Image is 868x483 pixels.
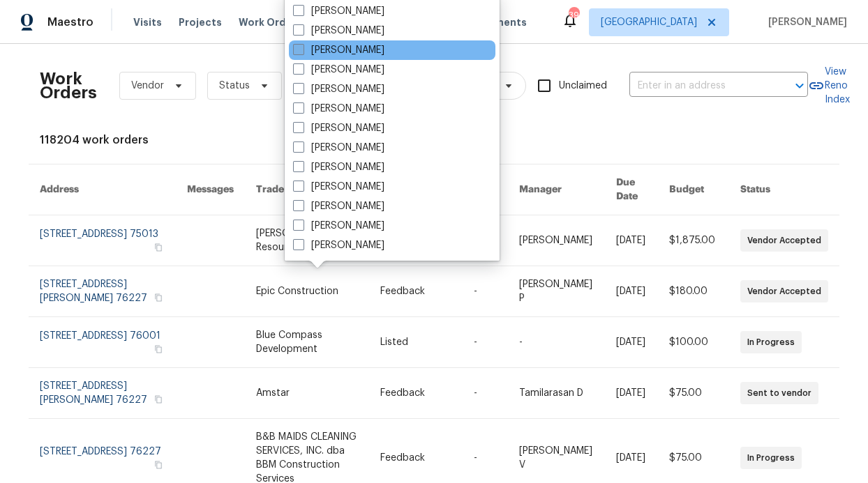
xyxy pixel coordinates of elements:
[508,317,605,368] td: -
[29,164,176,215] th: Address
[245,368,369,419] td: Amstar
[658,164,729,215] th: Budget
[40,133,828,147] div: 118204 work orders
[152,241,165,254] button: Copy Address
[763,15,847,29] span: [PERSON_NAME]
[605,164,658,215] th: Due Date
[293,160,384,174] label: [PERSON_NAME]
[245,215,369,266] td: [PERSON_NAME] Resources
[133,15,162,29] span: Visits
[508,266,605,317] td: [PERSON_NAME] P
[293,238,384,252] label: [PERSON_NAME]
[152,291,165,304] button: Copy Address
[245,164,369,215] th: Trade Partner
[601,15,697,29] span: [GEOGRAPHIC_DATA]
[293,43,384,57] label: [PERSON_NAME]
[293,219,384,233] label: [PERSON_NAME]
[463,266,508,317] td: -
[40,72,97,100] h2: Work Orders
[808,65,850,107] a: View Reno Index
[245,266,369,317] td: Epic Construction
[293,102,384,116] label: [PERSON_NAME]
[629,75,769,97] input: Enter in an address
[463,317,508,368] td: -
[569,8,578,22] div: 39
[293,121,384,135] label: [PERSON_NAME]
[369,317,463,368] td: Listed
[245,317,369,368] td: Blue Compass Development
[508,164,605,215] th: Manager
[179,15,222,29] span: Projects
[293,24,384,38] label: [PERSON_NAME]
[152,393,165,406] button: Copy Address
[293,63,384,77] label: [PERSON_NAME]
[131,79,164,93] span: Vendor
[152,343,165,355] button: Copy Address
[508,368,605,419] td: Tamilarasan D
[293,180,384,194] label: [PERSON_NAME]
[293,82,384,96] label: [PERSON_NAME]
[293,199,384,213] label: [PERSON_NAME]
[369,368,463,419] td: Feedback
[47,15,93,29] span: Maestro
[219,79,250,93] span: Status
[790,76,809,95] button: Open
[729,164,839,215] th: Status
[369,266,463,317] td: Feedback
[463,368,508,419] td: -
[239,15,302,29] span: Work Orders
[293,141,384,155] label: [PERSON_NAME]
[559,79,607,93] span: Unclaimed
[152,459,165,471] button: Copy Address
[176,164,245,215] th: Messages
[508,215,605,266] td: [PERSON_NAME]
[293,4,384,18] label: [PERSON_NAME]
